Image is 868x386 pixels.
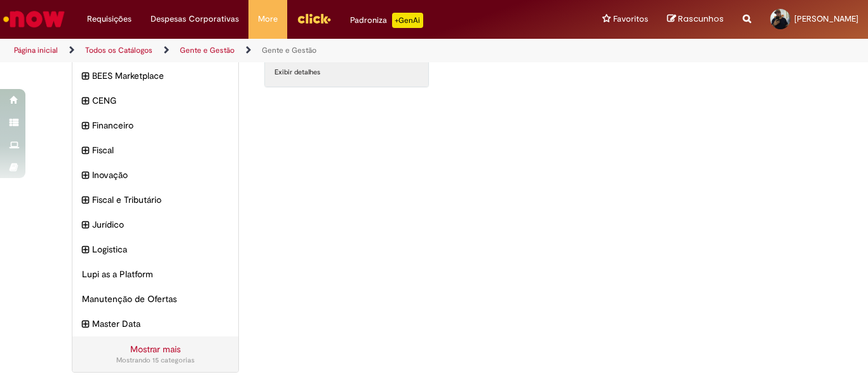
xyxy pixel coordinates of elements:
[72,88,238,113] div: expandir categoria CENG CENG
[92,193,229,206] span: Fiscal e Tributário
[82,355,229,366] div: Mostrando 15 categorias
[87,13,132,25] span: Requisições
[72,286,238,312] div: Manutenção de Ofertas
[92,69,229,82] span: BEES Marketplace
[72,187,238,212] div: expandir categoria Fiscal e Tributário Fiscal e Tributário
[392,13,423,28] p: +GenAi
[72,113,238,138] div: expandir categoria Financeiro Financeiro
[130,343,180,355] a: Mostrar mais
[82,317,89,331] i: expandir categoria Master Data
[1,6,67,32] img: ServiceNow
[82,293,229,305] span: Manutenção de Ofertas
[92,218,229,231] span: Jurídico
[180,45,234,55] a: Gente e Gestão
[72,63,238,88] div: expandir categoria BEES Marketplace BEES Marketplace
[92,243,229,256] span: Logistica
[613,13,648,25] span: Favoritos
[72,311,238,336] div: expandir categoria Master Data Master Data
[72,261,238,287] div: Lupi as a Platform
[72,212,238,237] div: expandir categoria Jurídico Jurídico
[92,317,229,330] span: Master Data
[82,69,89,83] i: expandir categoria BEES Marketplace
[92,94,229,107] span: CENG
[82,243,89,257] i: expandir categoria Logistica
[82,268,229,280] span: Lupi as a Platform
[667,13,724,25] a: Rascunhos
[72,162,238,188] div: expandir categoria Inovação Inovação
[10,39,569,62] ul: Trilhas de página
[275,67,320,78] a: Exibir detalhes
[72,137,238,163] div: expandir categoria Fiscal Fiscal
[350,13,423,28] div: Padroniza
[72,237,238,262] div: expandir categoria Logistica Logistica
[85,45,153,55] a: Todos os Catálogos
[262,45,316,55] a: Gente e Gestão
[82,94,89,108] i: expandir categoria CENG
[82,119,89,133] i: expandir categoria Financeiro
[794,13,858,24] span: [PERSON_NAME]
[92,169,229,181] span: Inovação
[92,144,229,156] span: Fiscal
[82,169,89,183] i: expandir categoria Inovação
[297,9,331,28] img: click_logo_yellow_360x200.png
[151,13,239,25] span: Despesas Corporativas
[92,119,229,132] span: Financeiro
[678,13,724,25] span: Rascunhos
[258,13,278,25] span: More
[82,144,89,158] i: expandir categoria Fiscal
[14,45,58,55] a: Página inicial
[82,218,89,232] i: expandir categoria Jurídico
[82,193,89,207] i: expandir categoria Fiscal e Tributário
